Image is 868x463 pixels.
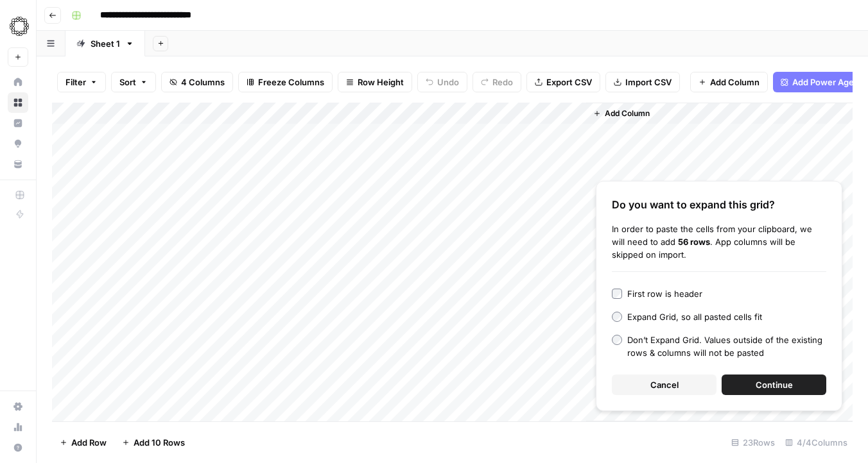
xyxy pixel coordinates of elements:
[119,76,136,88] span: Sort
[612,335,622,345] input: Don’t Expand Grid. Values outside of the existing rows & columns will not be pasted
[8,10,28,42] button: Workspace: Omniscient
[726,432,780,453] div: 23 Rows
[338,72,412,92] button: Row Height
[358,76,404,88] span: Row Height
[792,76,862,88] span: Add Power Agent
[258,76,324,88] span: Freeze Columns
[91,37,120,50] div: Sheet 1
[8,417,28,437] a: Usage
[605,72,680,92] button: Import CSV
[111,72,156,92] button: Sort
[612,375,716,395] button: Cancel
[8,113,28,133] a: Insights
[690,72,768,92] button: Add Column
[8,133,28,154] a: Opportunities
[161,72,233,92] button: 4 Columns
[8,396,28,417] a: Settings
[52,432,114,453] button: Add Row
[612,312,622,322] input: Expand Grid, so all pasted cells fit
[650,378,679,391] span: Cancel
[8,154,28,174] a: Your Data
[588,105,655,122] button: Add Column
[57,72,106,92] button: Filter
[526,72,600,92] button: Export CSV
[492,76,513,88] span: Redo
[605,108,650,119] span: Add Column
[756,378,793,391] span: Continue
[65,76,86,88] span: Filter
[780,432,853,453] div: 4/4 Columns
[437,76,459,88] span: Undo
[181,76,225,88] span: 4 Columns
[722,375,826,395] button: Continue
[546,76,592,88] span: Export CSV
[417,72,467,92] button: Undo
[8,15,31,38] img: Omniscient Logo
[8,72,28,92] a: Home
[710,76,759,88] span: Add Column
[71,436,107,449] span: Add Row
[625,76,672,88] span: Import CSV
[134,436,185,449] span: Add 10 Rows
[612,223,826,261] div: In order to paste the cells from your clipboard, we will need to add . App columns will be skippe...
[473,72,521,92] button: Redo
[114,432,193,453] button: Add 10 Rows
[612,197,826,212] div: Do you want to expand this grid?
[238,72,333,92] button: Freeze Columns
[627,287,702,300] div: First row is header
[627,333,826,359] div: Don’t Expand Grid. Values outside of the existing rows & columns will not be pasted
[8,92,28,113] a: Browse
[612,289,622,299] input: First row is header
[65,31,145,56] a: Sheet 1
[678,237,710,247] b: 56 rows
[627,310,762,323] div: Expand Grid, so all pasted cells fit
[8,437,28,458] button: Help + Support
